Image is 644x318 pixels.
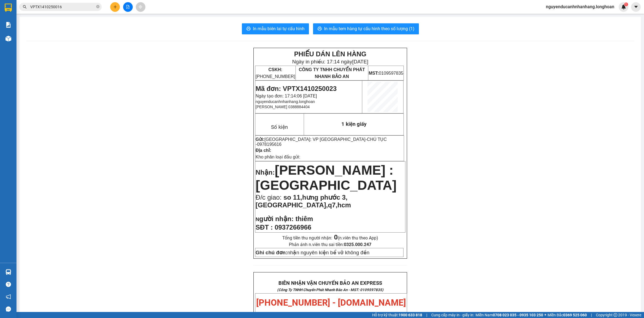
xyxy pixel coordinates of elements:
span: Cung cấp máy in - giấy in: [431,312,474,318]
span: thiêm [295,215,313,222]
span: Miền Nam [476,312,543,318]
span: close-circle [96,4,99,10]
span: - [256,137,387,147]
span: | [426,312,427,318]
strong: MST: [369,71,379,76]
span: 0978195616 [257,142,281,147]
span: aim [139,5,142,9]
strong: Gửi: [256,137,264,142]
strong: CSKH: [268,67,282,72]
span: Đ/c giao: [256,194,283,201]
span: plus [113,5,117,9]
span: [GEOGRAPHIC_DATA]: VP [GEOGRAPHIC_DATA] [264,137,365,142]
strong: PHIẾU DÁN LÊN HÀNG [294,50,366,58]
span: so 11,hưng phước 3,[GEOGRAPHIC_DATA],q7,hcm [256,194,351,209]
span: [PERSON_NAME] 0388884404 [256,105,310,109]
strong: 1900 633 818 [399,313,422,317]
strong: Địa chỉ: [256,148,271,153]
span: message [6,306,11,312]
img: logo-vxr [5,4,12,12]
button: printerIn mẫu tem hàng tự cấu hình theo số lượng (1) [313,23,419,34]
strong: N [256,216,294,222]
span: 0937266966 [275,224,311,231]
span: Số kiện [271,124,288,130]
span: [PERSON_NAME] : [GEOGRAPHIC_DATA] [256,163,397,193]
span: search [23,5,27,9]
span: CHÚ TỤC - [256,137,387,147]
span: gười nhận: [259,215,294,222]
img: warehouse-icon [5,36,11,41]
button: file-add [123,2,133,12]
span: printer [246,26,251,32]
strong: 0369 525 060 [563,313,587,317]
strong: 0325.000.247 [344,242,371,247]
span: [DATE] [352,59,368,65]
span: (n.viên thu theo App) [334,235,378,241]
span: In mẫu tem hàng tự cấu hình theo số lượng (1) [324,25,414,32]
span: Hỗ trợ kỹ thuật: [372,312,422,318]
span: In mẫu biên lai tự cấu hình [253,25,305,32]
strong: 0708 023 035 - 0935 103 250 [493,313,543,317]
button: printerIn mẫu biên lai tự cấu hình [242,23,309,34]
span: 0109597835 [369,71,403,76]
span: 1 [625,2,627,6]
strong: Ghi chú đơn: [256,250,288,255]
sup: 1 [624,2,628,6]
span: | [591,312,592,318]
span: Ngày tạo đơn: 17:14:06 [DATE] [256,94,317,98]
strong: SĐT : [256,224,273,231]
span: close-circle [96,5,99,8]
span: nguyenducanhnhanhang.longhoan [541,3,619,10]
span: CÔNG TY TNHH CHUYỂN PHÁT NHANH BẢO AN [299,67,365,79]
span: nhận nguyên kiện bể vỡ không đền [256,250,369,255]
button: caret-down [631,2,641,12]
span: copyright [613,313,617,317]
span: Phản ánh n.viên thu sai tiền: [289,242,371,247]
input: Tìm tên, số ĐT hoặc mã đơn [30,4,95,10]
span: ⚪️ [545,314,546,316]
span: Tổng tiền thu người nhận: [282,235,378,241]
img: warehouse-icon [5,269,11,275]
span: Ngày in phiếu: 17:14 ngày [292,59,368,65]
span: caret-down [634,4,639,9]
span: Miền Bắc [548,312,587,318]
button: aim [136,2,145,12]
strong: BIÊN NHẬN VẬN CHUYỂN BẢO AN EXPRESS [278,280,382,286]
span: [PHONE_NUMBER] [256,67,295,79]
button: plus [110,2,120,12]
span: Mã đơn: VPTX1410250023 [256,85,337,92]
span: [PHONE_NUMBER] - [DOMAIN_NAME] [256,297,406,308]
strong: 0 [334,233,338,241]
span: 1 kiện giấy [341,121,366,127]
span: printer [317,26,322,32]
strong: (Công Ty TNHH Chuyển Phát Nhanh Bảo An - MST: 0109597835) [277,288,383,292]
span: file-add [126,5,130,9]
span: question-circle [6,282,11,287]
span: notification [6,294,11,299]
span: Nhận: [256,169,275,176]
span: Kho phân loại đầu gửi: [256,155,300,159]
img: icon-new-feature [621,4,626,9]
img: solution-icon [5,22,11,28]
span: nguyenducanhnhanhang.longhoan [256,99,315,104]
